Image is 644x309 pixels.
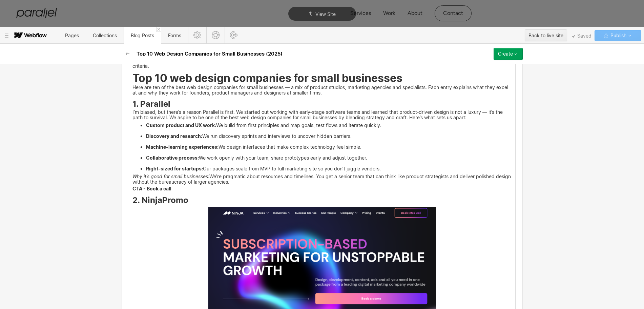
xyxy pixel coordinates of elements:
[609,30,626,41] span: Publish
[146,155,512,166] li: We work openly with your team, share prototypes early and adjust together.
[132,71,402,85] strong: Top 10 web design companies for small businesses
[595,30,641,41] button: Publish
[137,52,283,56] h2: Top 10 Web Design Companies for Small Businesses (2025)
[146,155,199,161] strong: Collaborative process:
[146,144,512,155] li: We design interfaces that make complex technology feel simple.
[146,166,203,171] strong: Right‑sized for startups:
[132,186,171,191] strong: CTA - Book a call
[146,133,512,144] li: We run discovery sprints and interviews to uncover hidden barriers.
[132,110,512,120] p: I’m biased, but there’s a reason Parallel is first. We started out working with early‑stage softw...
[132,86,512,96] p: Here are ten of the best web design companies for small businesses — a mix of product studios, ma...
[498,51,513,57] div: Create
[132,99,170,109] strong: 1. Parallel
[494,48,523,60] button: Create
[132,173,209,179] em: Why it’s good for small businesses:
[146,166,512,171] li: Our packages scale from MVP to full marketing site so you don’t juggle vendors.
[131,33,154,38] span: Blog Posts
[525,29,567,41] button: Back to live site
[146,133,202,139] strong: Discovery and research:
[572,35,591,38] span: Saved
[146,122,216,128] strong: Custom product and UX work:
[132,175,512,185] p: We’re pragmatic about resources and timelines. You get a senior team that can think like product ...
[93,33,117,38] span: Collections
[146,144,219,150] strong: Machine‑learning experiences:
[156,27,161,32] a: Close 'Blog Posts' tab
[528,30,563,41] div: Back to live site
[146,123,512,133] li: We build from first principles and map goals, test flows and iterate quickly.
[132,195,188,205] strong: 2. NinjaPromo
[315,11,336,17] span: View Site
[168,33,181,38] span: Forms
[65,33,79,38] span: Pages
